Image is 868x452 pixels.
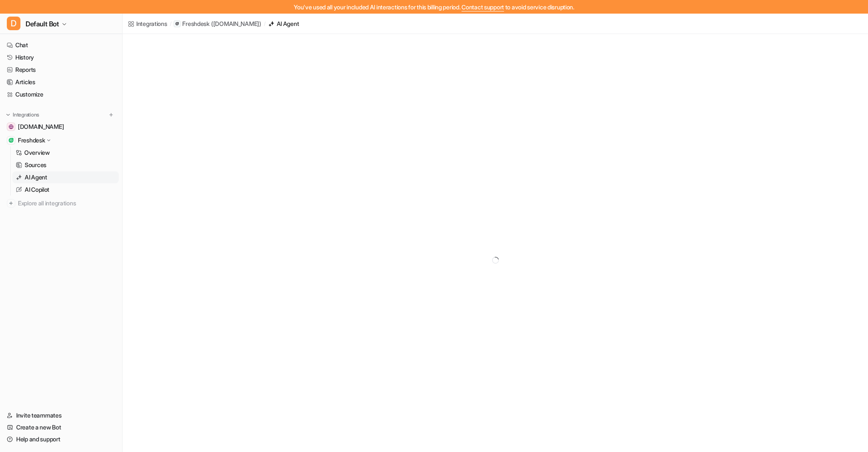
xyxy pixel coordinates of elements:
[3,197,119,209] a: Explore all integrations
[9,124,14,129] img: drivingtests.co.uk
[25,161,46,169] p: Sources
[3,409,119,421] a: Invite teammates
[9,138,14,143] img: Freshdesk
[108,112,114,118] img: menu_add.svg
[7,17,20,30] span: D
[277,19,299,28] div: AI Agent
[264,20,266,28] span: /
[136,19,167,28] div: Integrations
[25,185,49,194] p: AI Copilot
[170,20,172,28] span: /
[18,136,45,145] p: Freshdesk
[7,199,15,208] img: explore all integrations
[24,148,50,157] p: Overview
[3,111,42,119] button: Integrations
[3,121,119,133] a: drivingtests.co.uk[DOMAIN_NAME]
[3,421,119,433] a: Create a new Bot
[268,19,299,28] a: AI Agent
[174,20,261,28] a: Freshdesk([DOMAIN_NAME])
[26,18,59,30] span: Default Bot
[12,184,119,196] a: AI Copilot
[128,19,167,28] a: Integrations
[461,3,504,11] span: Contact support
[12,171,119,183] a: AI Agent
[3,64,119,76] a: Reports
[182,20,209,28] p: Freshdesk
[25,173,47,182] p: AI Agent
[12,147,119,159] a: Overview
[3,39,119,51] a: Chat
[3,88,119,100] a: Customize
[5,112,11,118] img: expand menu
[12,159,119,171] a: Sources
[18,122,64,131] span: [DOMAIN_NAME]
[18,196,115,210] span: Explore all integrations
[3,76,119,88] a: Articles
[3,433,119,445] a: Help and support
[3,51,119,63] a: History
[211,20,261,28] p: ( [DOMAIN_NAME] )
[13,111,39,118] p: Integrations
